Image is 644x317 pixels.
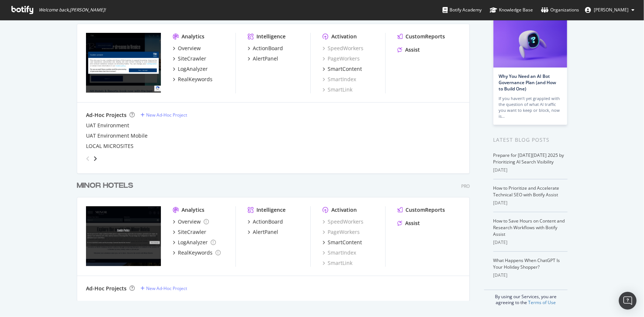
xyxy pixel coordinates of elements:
div: angle-left [83,153,93,165]
img: Why You Need an AI Bot Governance Plan (and How to Build One) [493,17,567,68]
div: CustomReports [406,206,445,214]
div: SiteCrawler [178,55,206,62]
a: MINOR HOTELS [77,180,136,191]
div: CustomReports [406,33,445,40]
a: SmartLink [323,259,352,267]
div: [DATE] [493,272,568,279]
a: PageWorkers [323,228,360,236]
div: If you haven’t yet grappled with the question of what AI traffic you want to keep or block, now is… [499,96,562,119]
div: [DATE] [493,200,568,206]
div: Botify Academy [442,6,482,14]
div: RealKeywords [178,249,213,256]
a: SmartIndex [323,249,356,256]
span: Welcome back, [PERSON_NAME] ! [39,7,106,13]
a: Overview [173,45,201,52]
a: How to Prioritize and Accelerate Technical SEO with Botify Assist [493,185,559,198]
a: RealKeywords [173,249,221,256]
a: SmartContent [323,65,362,73]
a: PageWorkers [323,55,360,62]
a: SiteCrawler [173,55,206,62]
a: UAT Environment [86,122,129,129]
a: SpeedWorkers [323,218,364,225]
div: Open Intercom Messenger [619,292,637,310]
a: SiteCrawler [173,228,206,236]
div: angle-right [93,155,98,162]
a: Overview [173,218,209,225]
div: [DATE] [493,167,568,173]
a: AlertPanel [248,55,278,62]
a: SpeedWorkers [323,45,364,52]
div: Assist [405,220,420,227]
a: LogAnalyzer [173,65,208,73]
a: LogAnalyzer [173,239,216,246]
a: CustomReports [397,33,445,40]
div: New Ad-Hoc Project [146,285,187,292]
div: LogAnalyzer [178,239,208,246]
button: [PERSON_NAME] [579,4,640,16]
div: Assist [405,46,420,54]
div: Organizations [541,6,579,14]
div: [DATE] [493,239,568,246]
div: Ad-Hoc Projects [86,285,127,292]
div: Pro [461,183,470,189]
div: Intelligence [256,33,286,40]
div: Activation [331,33,357,40]
a: RealKeywords [173,76,213,83]
div: SiteCrawler [178,228,206,236]
a: Assist [397,46,420,54]
div: RealKeywords [178,76,213,83]
div: Overview [178,218,201,225]
div: SmartContent [328,65,362,73]
div: Activation [331,206,357,214]
div: AlertPanel [253,228,278,236]
a: LOCAL MICROSITES [86,142,134,150]
a: SmartContent [323,239,362,246]
a: ActionBoard [248,45,283,52]
a: SmartLink [323,86,352,93]
div: Analytics [182,33,204,40]
img: www.nh-hotels.com [86,33,161,93]
div: SmartContent [328,239,362,246]
div: By using our Services, you are agreeing to the [484,290,568,306]
div: ActionBoard [253,218,283,225]
a: SmartIndex [323,76,356,83]
div: Knowledge Base [490,6,533,14]
a: CustomReports [397,206,445,214]
a: What Happens When ChatGPT Is Your Holiday Shopper? [493,257,560,270]
div: Intelligence [256,206,286,214]
a: ActionBoard [248,218,283,225]
div: Ad-Hoc Projects [86,111,127,119]
img: https://www.minorhotels.com [86,206,161,266]
div: ActionBoard [253,45,283,52]
a: Terms of Use [528,299,556,306]
div: AlertPanel [253,55,278,62]
div: Analytics [182,206,204,214]
a: UAT Environment Mobile [86,132,148,139]
a: Why You Need an AI Bot Governance Plan (and How to Build One) [499,73,557,92]
span: Ruth Franco [594,7,628,13]
div: MINOR HOTELS [77,180,133,191]
div: Latest Blog Posts [493,136,568,144]
div: New Ad-Hoc Project [146,112,187,118]
a: New Ad-Hoc Project [141,285,187,292]
a: AlertPanel [248,228,278,236]
a: How to Save Hours on Content and Research Workflows with Botify Assist [493,218,565,237]
a: Prepare for [DATE][DATE] 2025 by Prioritizing AI Search Visibility [493,152,564,165]
div: LogAnalyzer [178,65,208,73]
a: New Ad-Hoc Project [141,112,187,118]
a: Assist [397,220,420,227]
div: Overview [178,45,201,52]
